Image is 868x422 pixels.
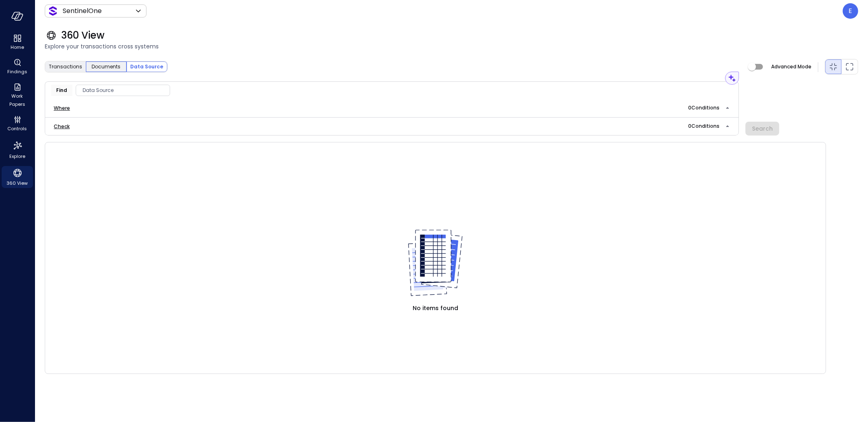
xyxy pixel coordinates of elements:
div: Findings [2,57,33,77]
div: Maximized view [845,62,855,72]
span: Explore [9,152,25,160]
span: 0 Condition s [688,122,719,129]
span: 360 View [61,29,105,42]
span: Controls [8,125,27,133]
span: Documents [92,63,121,71]
div: 360 View [2,166,33,188]
span: Findings [7,68,27,76]
span: Data Source [131,63,164,71]
span: Explore your transactions cross systems [45,42,858,51]
span: No items found [413,304,458,313]
span: Home [11,43,24,51]
div: Eleanor Yehudai [843,3,858,19]
div: Work Papers [2,81,33,109]
span: Find [57,86,68,94]
span: Advanced Mode [771,63,811,71]
div: Home [2,33,33,52]
span: Data Source [76,86,170,94]
div: Minimized view [829,62,838,72]
span: 360 View [7,179,28,187]
div: Controls [2,114,33,133]
span: Work Papers [5,92,30,108]
div: Explore [2,138,33,161]
span: Transactions [49,63,82,71]
span: Where [54,104,70,112]
span: 0 Condition s [688,104,719,111]
img: Icon [48,6,58,16]
span: Check [54,122,70,131]
p: SentinelOne [63,6,102,16]
p: E [849,6,853,16]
